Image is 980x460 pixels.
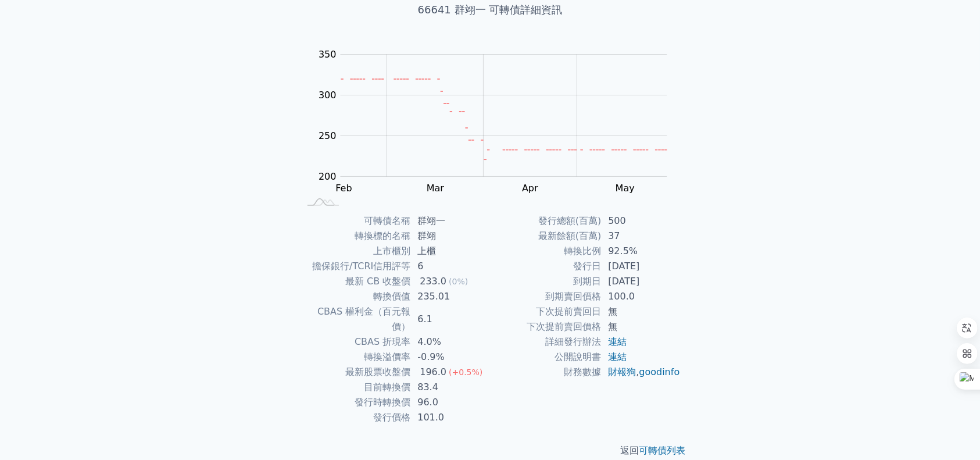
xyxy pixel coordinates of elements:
[417,365,449,380] div: 196.0
[299,395,410,410] td: 發行時轉換價
[922,404,980,460] iframe: Chat Widget
[639,445,685,456] a: 可轉債列表
[608,336,627,347] a: 連結
[410,259,490,274] td: 6
[490,244,601,259] td: 轉換比例
[410,410,490,425] td: 101.0
[410,395,490,410] td: 96.0
[410,334,490,350] td: 4.0%
[449,277,468,286] span: (0%)
[299,380,410,395] td: 目前轉換價
[490,259,601,274] td: 發行日
[319,49,337,60] tspan: 350
[410,213,490,229] td: 群翊一
[299,365,410,380] td: 最新股票收盤價
[285,444,695,458] p: 返回
[490,304,601,319] td: 下次提前賣回日
[299,229,410,244] td: 轉換標的名稱
[299,213,410,229] td: 可轉債名稱
[490,274,601,289] td: 到期日
[601,304,681,319] td: 無
[410,289,490,304] td: 235.01
[490,319,601,334] td: 下次提前賣回價格
[608,351,627,362] a: 連結
[410,244,490,259] td: 上櫃
[601,259,681,274] td: [DATE]
[601,213,681,229] td: 500
[299,334,410,350] td: CBAS 折現率
[639,366,679,377] a: goodinfo
[608,366,636,377] a: 財報狗
[449,368,482,377] span: (+0.5%)
[299,274,410,289] td: 最新 CB 收盤價
[490,350,601,365] td: 公開說明書
[922,404,980,460] div: 聊天小工具
[616,183,635,194] tspan: May
[601,319,681,334] td: 無
[319,130,337,141] tspan: 250
[490,334,601,350] td: 詳細發行辦法
[410,229,490,244] td: 群翊
[299,410,410,425] td: 發行價格
[335,183,352,194] tspan: Feb
[490,289,601,304] td: 到期賣回價格
[285,2,695,18] h1: 66641 群翊一 可轉債詳細資訊
[490,229,601,244] td: 最新餘額(百萬)
[427,183,445,194] tspan: Mar
[601,365,681,380] td: ,
[490,213,601,229] td: 發行總額(百萬)
[410,350,490,365] td: -0.9%
[410,304,490,334] td: 6.1
[417,274,449,289] div: 233.0
[299,304,410,334] td: CBAS 權利金（百元報價）
[299,259,410,274] td: 擔保銀行/TCRI信用評等
[319,90,337,101] tspan: 300
[299,289,410,304] td: 轉換價值
[601,229,681,244] td: 37
[522,183,538,194] tspan: Apr
[319,171,337,182] tspan: 200
[299,350,410,365] td: 轉換溢價率
[490,365,601,380] td: 財務數據
[601,274,681,289] td: [DATE]
[601,289,681,304] td: 100.0
[313,49,685,194] g: Chart
[410,380,490,395] td: 83.4
[601,244,681,259] td: 92.5%
[299,244,410,259] td: 上市櫃別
